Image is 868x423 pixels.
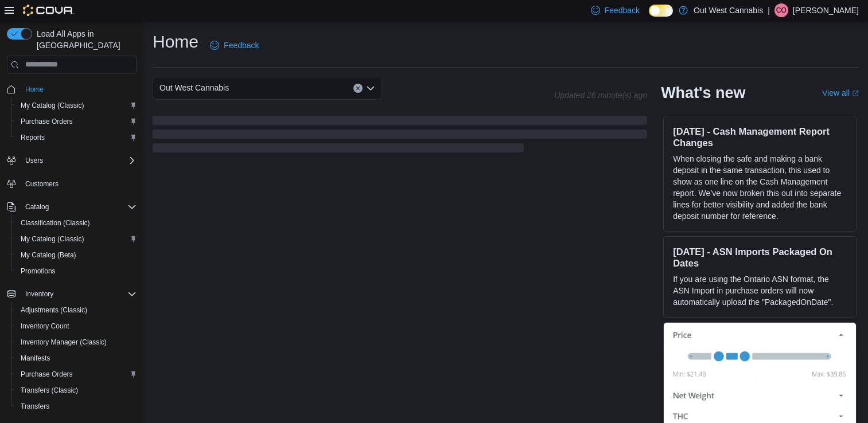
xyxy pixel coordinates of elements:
[21,154,137,167] span: Users
[25,156,43,165] span: Users
[21,101,84,110] span: My Catalog (Classic)
[16,131,137,144] span: Reports
[366,84,375,93] button: Open list of options
[153,30,198,53] h1: Home
[2,152,141,169] button: Users
[649,5,673,17] input: Dark Mode
[16,319,74,333] a: Inventory Count
[16,335,137,349] span: Inventory Manager (Classic)
[25,85,44,94] span: Home
[16,399,54,413] a: Transfers
[23,5,74,16] img: Cova
[25,289,53,299] span: Inventory
[793,3,859,17] p: [PERSON_NAME]
[774,3,788,17] div: Chad O'Neill
[159,81,229,95] span: Out West Cannabis
[205,34,263,57] a: Feedback
[2,199,141,215] button: Catalog
[11,350,141,366] button: Manifests
[11,398,141,414] button: Transfers
[11,318,141,334] button: Inventory Count
[11,215,141,231] button: Classification (Classic)
[21,200,137,214] span: Catalog
[153,118,647,155] span: Loading
[16,383,137,397] span: Transfers (Classic)
[2,175,141,192] button: Customers
[16,383,83,397] a: Transfers (Classic)
[224,40,259,51] span: Feedback
[16,248,137,262] span: My Catalog (Beta)
[21,177,63,191] a: Customers
[16,399,137,413] span: Transfers
[21,287,58,301] button: Inventory
[16,303,137,317] span: Adjustments (Classic)
[11,366,141,382] button: Purchase Orders
[661,84,745,102] h2: What's new
[673,153,847,222] p: When closing the safe and making a bank deposit in the same transaction, this used to show as one...
[21,234,84,244] span: My Catalog (Classic)
[852,90,859,97] svg: External link
[21,154,48,167] button: Users
[11,334,141,350] button: Inventory Manager (Classic)
[16,351,137,365] span: Manifests
[16,351,55,365] a: Manifests
[2,81,141,97] button: Home
[16,319,137,333] span: Inventory Count
[16,216,137,230] span: Classification (Classic)
[21,370,73,379] span: Purchase Orders
[25,202,49,211] span: Catalog
[353,84,363,93] button: Clear input
[16,131,49,144] a: Reports
[21,305,87,315] span: Adjustments (Classic)
[21,267,56,276] span: Promotions
[32,28,137,51] span: Load All Apps in [GEOGRAPHIC_DATA]
[21,338,107,347] span: Inventory Manager (Classic)
[16,367,137,381] span: Purchase Orders
[16,264,137,278] span: Promotions
[673,126,847,148] h3: [DATE] - Cash Management Report Changes
[21,177,137,191] span: Customers
[605,5,640,16] span: Feedback
[16,99,137,112] span: My Catalog (Classic)
[16,248,81,262] a: My Catalog (Beta)
[11,130,141,146] button: Reports
[21,250,76,260] span: My Catalog (Beta)
[21,386,78,395] span: Transfers (Classic)
[673,246,847,269] h3: [DATE] - ASN Imports Packaged On Dates
[21,117,73,126] span: Purchase Orders
[11,302,141,318] button: Adjustments (Classic)
[16,232,137,246] span: My Catalog (Classic)
[16,99,89,112] a: My Catalog (Classic)
[11,231,141,247] button: My Catalog (Classic)
[16,367,77,381] a: Purchase Orders
[11,263,141,279] button: Promotions
[16,303,92,317] a: Adjustments (Classic)
[25,179,59,189] span: Customers
[21,82,137,96] span: Home
[554,91,647,100] p: Updated 26 minute(s) ago
[16,264,60,278] a: Promotions
[776,3,787,17] span: CO
[673,273,847,308] p: If you are using the Ontario ASN format, the ASN Import in purchase orders will now automatically...
[11,97,141,113] button: My Catalog (Classic)
[21,354,50,363] span: Manifests
[21,402,49,411] span: Transfers
[694,3,763,17] p: Out West Cannabis
[649,17,649,17] span: Dark Mode
[16,115,77,128] a: Purchase Orders
[11,113,141,130] button: Purchase Orders
[16,115,137,128] span: Purchase Orders
[822,88,859,97] a: View allExternal link
[11,382,141,398] button: Transfers (Classic)
[21,83,48,96] a: Home
[16,335,111,349] a: Inventory Manager (Classic)
[21,322,69,331] span: Inventory Count
[21,218,90,228] span: Classification (Classic)
[11,247,141,263] button: My Catalog (Beta)
[21,287,137,301] span: Inventory
[16,232,89,246] a: My Catalog (Classic)
[768,3,770,17] p: |
[21,133,45,142] span: Reports
[21,200,53,214] button: Catalog
[2,286,141,302] button: Inventory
